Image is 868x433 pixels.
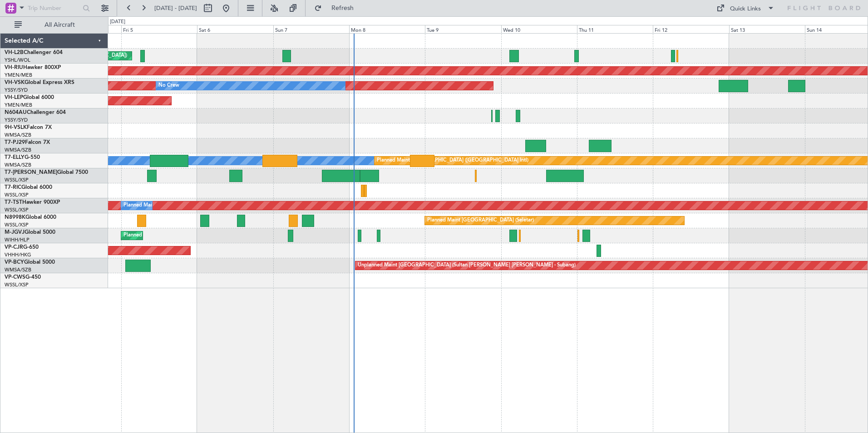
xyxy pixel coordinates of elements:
[5,125,27,130] span: 9H-VSLK
[5,57,30,64] a: YSHL/WOL
[5,132,31,138] a: WMSA/SZB
[5,215,25,220] span: N8998K
[5,155,40,160] a: T7-ELLYG-550
[5,251,31,258] a: VHHH/HKG
[358,259,576,272] div: Unplanned Maint [GEOGRAPHIC_DATA] (Sultan [PERSON_NAME] [PERSON_NAME] - Subang)
[5,192,29,198] a: WSSL/XSP
[5,110,27,115] span: N604AU
[123,199,157,212] div: Planned Maint
[5,221,29,228] a: WSSL/XSP
[577,25,653,33] div: Thu 11
[5,72,32,79] a: YMEN/MEB
[10,18,99,32] button: All Aircraft
[24,22,96,28] span: All Aircraft
[5,200,60,205] a: T7-TSTHawker 900XP
[197,25,273,33] div: Sat 6
[5,200,22,205] span: T7-TST
[427,214,534,227] div: Planned Maint [GEOGRAPHIC_DATA] (Seletar)
[273,25,349,33] div: Sun 7
[5,266,31,273] a: WMSA/SZB
[349,25,425,33] div: Mon 8
[28,1,80,15] input: Trip Number
[5,140,50,145] a: T7-PJ29Falcon 7X
[5,140,25,145] span: T7-PJ29
[729,25,805,33] div: Sat 13
[5,281,29,288] a: WSSL/XSP
[5,177,29,183] a: WSSL/XSP
[5,117,28,123] a: YSSY/SYD
[5,65,61,70] a: VH-RIUHawker 800XP
[5,230,55,235] a: M-JGVJGlobal 5000
[5,245,39,250] a: VP-CJRG-650
[730,5,761,14] div: Quick Links
[5,230,25,235] span: M-JGVJ
[5,87,28,93] a: YSSY/SYD
[154,4,197,12] span: [DATE] - [DATE]
[5,170,88,175] a: T7-[PERSON_NAME]Global 7500
[5,260,24,265] span: VP-BCY
[5,260,55,265] a: VP-BCYGlobal 5000
[5,275,41,280] a: VP-CWSG-450
[123,229,230,242] div: Planned Maint [GEOGRAPHIC_DATA] (Seletar)
[712,1,779,15] button: Quick Links
[5,207,29,213] a: WSSL/XSP
[501,25,577,33] div: Wed 10
[5,50,63,55] a: VH-L2BChallenger 604
[121,25,197,33] div: Fri 5
[5,147,31,153] a: WMSA/SZB
[5,95,54,100] a: VH-LEPGlobal 6000
[110,18,125,26] div: [DATE]
[158,79,179,93] div: No Crew
[5,155,25,160] span: T7-ELLY
[310,1,365,15] button: Refresh
[5,275,25,280] span: VP-CWS
[5,102,32,108] a: YMEN/MEB
[5,65,23,70] span: VH-RIU
[425,25,501,33] div: Tue 9
[5,80,25,85] span: VH-VSK
[5,215,56,220] a: N8998KGlobal 6000
[5,245,23,250] span: VP-CJR
[324,5,362,11] span: Refresh
[5,185,52,190] a: T7-RICGlobal 6000
[5,95,23,100] span: VH-LEP
[653,25,729,33] div: Fri 12
[5,110,66,115] a: N604AUChallenger 604
[377,154,528,167] div: Planned Maint [GEOGRAPHIC_DATA] ([GEOGRAPHIC_DATA] Intl)
[5,162,31,168] a: WMSA/SZB
[5,170,57,175] span: T7-[PERSON_NAME]
[5,80,74,85] a: VH-VSKGlobal Express XRS
[5,185,21,190] span: T7-RIC
[5,50,24,55] span: VH-L2B
[5,236,30,243] a: WIHH/HLP
[5,125,52,130] a: 9H-VSLKFalcon 7X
